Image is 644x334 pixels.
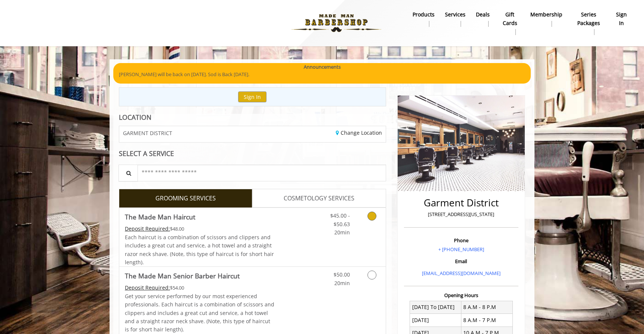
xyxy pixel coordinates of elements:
[615,10,628,27] b: sign in
[568,9,610,37] a: Series packagesSeries packages
[125,212,195,222] b: The Made Man Haircut
[407,9,440,29] a: Productsproducts
[525,9,568,29] a: MembershipMembership
[284,194,354,203] span: COSMETOLOGY SERVICES
[438,246,484,253] a: + [PHONE_NUMBER]
[238,91,266,102] button: Sign In
[406,210,517,218] p: [STREET_ADDRESS][US_STATE]
[413,10,435,19] b: products
[125,284,275,292] div: $54.00
[406,259,517,264] h3: Email
[573,10,605,27] b: Series packages
[119,150,386,157] div: SELECT A SERVICE
[330,212,350,227] span: $45.00 - $50.63
[404,293,518,298] h3: Opening Hours
[406,238,517,243] h3: Phone
[461,301,512,313] td: 8 A.M - 8 P.M
[476,10,490,19] b: Deals
[422,270,501,277] a: [EMAIL_ADDRESS][DOMAIN_NAME]
[495,9,525,37] a: Gift cardsgift cards
[119,165,138,181] button: Service Search
[334,271,350,278] span: $50.00
[119,113,151,122] b: LOCATION
[125,292,275,334] p: Get your service performed by our most experienced professionals. Each haircut is a combination o...
[285,3,388,44] img: Made Man Barbershop logo
[461,314,512,327] td: 8 A.M - 7 P.M
[125,225,170,232] span: This service needs some Advance to be paid before we block your appointment
[610,9,633,29] a: sign insign in
[125,271,240,281] b: The Made Man Senior Barber Haircut
[125,284,170,291] span: This service needs some Advance to be paid before we block your appointment
[119,71,525,78] p: [PERSON_NAME] will be back on [DATE]. Sod is Back [DATE].
[440,9,471,29] a: ServicesServices
[410,301,461,313] td: [DATE] To [DATE]
[471,9,495,29] a: DealsDeals
[334,280,350,287] span: 20min
[123,130,172,136] span: GARMENT DISTRICT
[125,234,274,266] span: Each haircut is a combination of scissors and clippers and includes a great cut and service, a ho...
[530,10,562,19] b: Membership
[410,314,461,327] td: [DATE]
[336,129,382,136] a: Change Location
[445,10,465,19] b: Services
[334,229,350,236] span: 20min
[125,225,275,233] div: $48.00
[304,63,341,71] b: Announcements
[500,10,520,27] b: gift cards
[155,194,216,203] span: GROOMING SERVICES
[406,197,517,208] h2: Garment District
